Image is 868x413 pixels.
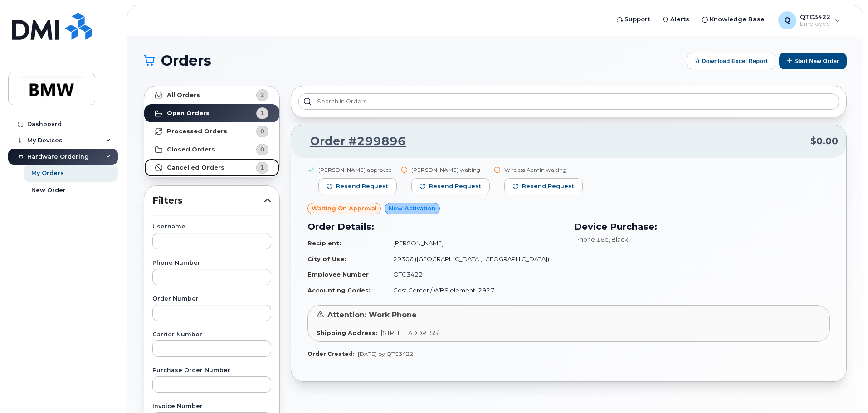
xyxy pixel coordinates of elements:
[504,166,583,174] div: Wireless Admin waiting
[144,86,279,104] a: All Orders2
[327,311,417,319] span: Attention: Work Phone
[687,53,775,69] button: Download Excel Report
[307,255,346,262] strong: City of Use:
[152,296,271,302] label: Order Number
[609,236,628,243] span: , Black
[144,141,279,159] a: Closed Orders0
[167,92,200,99] strong: All Orders
[144,159,279,177] a: Cancelled Orders1
[385,282,563,298] td: Cost Center / WBS element: 2927
[260,145,264,154] span: 0
[152,194,264,207] span: Filters
[152,260,271,266] label: Phone Number
[318,178,397,194] button: Resend request
[260,163,264,172] span: 1
[161,54,211,68] span: Orders
[307,287,371,294] strong: Accounting Codes:
[298,93,839,110] input: Search in orders
[167,128,227,135] strong: Processed Orders
[307,350,354,357] strong: Order Created:
[385,267,563,282] td: QTC3422
[411,166,490,174] div: [PERSON_NAME] waiting
[389,204,436,213] span: New Activation
[336,182,388,190] span: Resend request
[144,122,279,141] a: Processed Orders0
[167,110,210,117] strong: Open Orders
[167,146,215,153] strong: Closed Orders
[260,127,264,136] span: 0
[381,329,440,336] span: [STREET_ADDRESS]
[385,235,563,251] td: [PERSON_NAME]
[260,109,264,117] span: 1
[307,271,369,278] strong: Employee Number
[317,329,377,336] strong: Shipping Address:
[411,178,490,194] button: Resend request
[429,182,481,190] span: Resend request
[779,53,847,69] button: Start New Order
[167,164,224,171] strong: Cancelled Orders
[318,166,397,174] div: [PERSON_NAME] approved
[312,204,377,213] span: Waiting On Approval
[810,135,838,148] span: $0.00
[358,350,413,357] span: [DATE] by QTC3422
[574,236,609,243] span: iPhone 16e
[152,368,271,374] label: Purchase Order Number
[152,332,271,338] label: Carrier Number
[260,91,264,99] span: 2
[299,133,406,150] a: Order #299896
[307,239,341,247] strong: Recipient:
[574,220,830,233] h3: Device Purchase:
[504,178,583,194] button: Resend request
[522,182,574,190] span: Resend request
[829,374,861,406] iframe: Messenger Launcher
[385,251,563,267] td: 29306 ([GEOGRAPHIC_DATA], [GEOGRAPHIC_DATA])
[144,104,279,122] a: Open Orders1
[152,403,271,409] label: Invoice Number
[307,220,563,233] h3: Order Details:
[152,224,271,230] label: Username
